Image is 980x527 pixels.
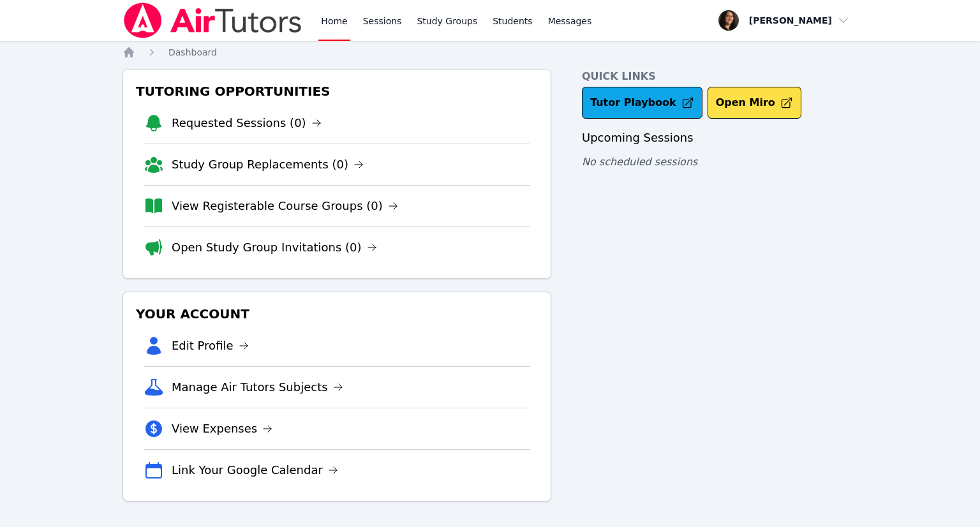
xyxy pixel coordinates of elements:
a: Link Your Google Calendar [172,461,338,479]
a: Edit Profile [172,337,249,355]
a: View Registerable Course Groups (0) [172,197,398,215]
span: No scheduled sessions [582,156,697,168]
a: View Expenses [172,420,272,438]
a: Open Study Group Invitations (0) [172,239,377,256]
span: Dashboard [168,47,217,57]
a: Tutor Playbook [582,87,702,119]
h4: Quick Links [582,69,857,84]
nav: Breadcrumb [122,46,857,59]
h3: Tutoring Opportunities [133,80,540,103]
h3: Your Account [133,302,540,325]
a: Requested Sessions (0) [172,114,322,132]
a: Manage Air Tutors Subjects [172,378,343,396]
a: Study Group Replacements (0) [172,156,364,174]
a: Dashboard [168,46,217,59]
h3: Upcoming Sessions [582,129,857,147]
button: Open Miro [708,87,801,119]
img: Air Tutors [122,3,303,38]
span: Messages [548,15,592,27]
